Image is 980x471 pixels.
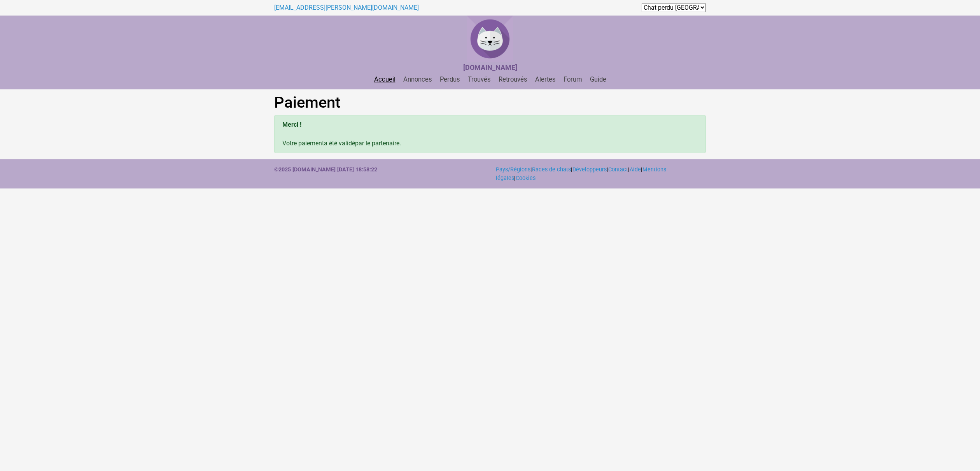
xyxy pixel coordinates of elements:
[371,76,399,83] a: Accueil
[572,166,607,173] a: Développeurs
[496,166,666,181] a: Mentions légales
[608,166,628,173] a: Contact
[400,76,435,83] a: Annonces
[282,121,301,128] b: Merci !
[587,76,609,83] a: Guide
[324,140,355,147] u: a été validé
[496,166,530,173] a: Pays/Régions
[437,76,463,83] a: Perdus
[274,166,377,173] strong: ©2025 [DOMAIN_NAME] [DATE] 18:58:22
[463,64,517,72] a: [DOMAIN_NAME]
[274,4,419,11] a: [EMAIL_ADDRESS][PERSON_NAME][DOMAIN_NAME]
[490,166,712,182] div: | | | | | |
[465,76,494,83] a: Trouvés
[274,93,706,112] h1: Paiement
[532,166,571,173] a: Races de chats
[630,166,641,173] a: Aide
[516,175,535,181] a: Cookies
[467,16,513,62] img: Chat Perdu France
[274,115,706,153] div: Votre paiement par le partenaire.
[463,63,517,72] strong: [DOMAIN_NAME]
[495,76,530,83] a: Retrouvés
[560,76,585,83] a: Forum
[532,76,559,83] a: Alertes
